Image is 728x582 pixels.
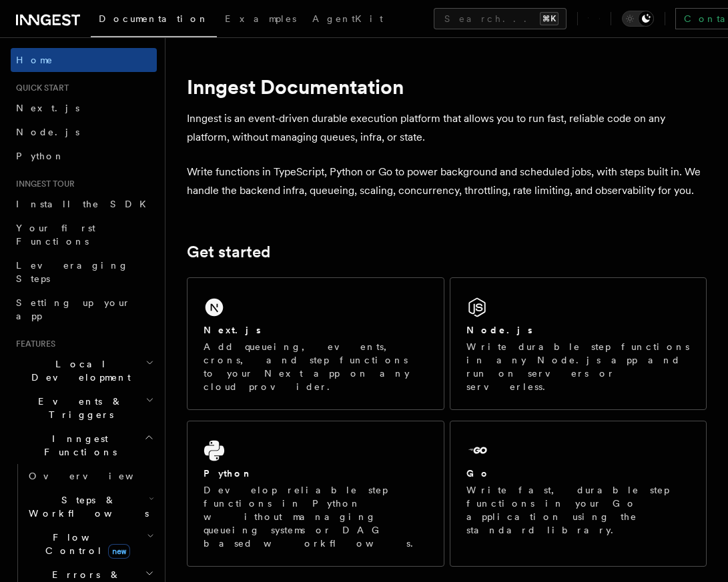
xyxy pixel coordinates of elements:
h1: Inngest Documentation [187,75,707,99]
span: Steps & Workflows [23,493,149,520]
a: Setting up your app [11,291,157,328]
a: Overview [23,464,157,488]
a: Home [11,48,157,72]
h2: Node.js [466,323,532,337]
span: Events & Triggers [11,395,145,421]
span: Leveraging Steps [16,260,129,284]
span: Next.js [16,103,79,113]
a: AgentKit [304,4,391,36]
p: Inngest is an event-driven durable execution platform that allows you to run fast, reliable code ... [187,109,707,147]
span: Inngest tour [11,179,75,189]
span: Examples [225,13,296,24]
span: Flow Control [23,531,147,557]
a: Get started [187,243,270,261]
button: Inngest Functions [11,427,157,464]
button: Events & Triggers [11,389,157,427]
span: Your first Functions [16,223,95,247]
p: Write durable step functions in any Node.js app and run on servers or serverless. [466,340,691,393]
span: Node.js [16,127,79,137]
a: Documentation [91,4,217,37]
p: Add queueing, events, crons, and step functions to your Next app on any cloud provider. [204,340,428,393]
button: Search...⌘K [434,8,567,29]
a: GoWrite fast, durable step functions in your Go application using the standard library. [450,421,707,567]
h2: Python [204,467,253,480]
h2: Next.js [204,323,261,337]
kbd: ⌘K [540,12,559,25]
a: Python [11,144,157,168]
a: Leveraging Steps [11,253,157,291]
a: Node.js [11,120,157,144]
span: Features [11,339,55,349]
span: Python [16,151,65,161]
a: Install the SDK [11,192,157,216]
a: PythonDevelop reliable step functions in Python without managing queueing systems or DAG based wo... [187,421,444,567]
span: Overview [29,471,166,481]
a: Your first Functions [11,216,157,253]
button: Flow Controlnew [23,525,157,563]
span: Inngest Functions [11,432,144,459]
a: Next.jsAdd queueing, events, crons, and step functions to your Next app on any cloud provider. [187,277,444,410]
span: Setting up your app [16,297,131,321]
span: Quick start [11,83,69,93]
span: AgentKit [312,13,383,24]
span: new [108,544,130,559]
span: Documentation [99,13,209,24]
p: Develop reliable step functions in Python without managing queueing systems or DAG based workflows. [204,483,428,550]
button: Local Development [11,352,157,389]
p: Write functions in TypeScript, Python or Go to power background and scheduled jobs, with steps bu... [187,163,707,200]
button: Toggle dark mode [622,11,654,27]
span: Local Development [11,357,145,384]
a: Node.jsWrite durable step functions in any Node.js app and run on servers or serverless. [450,277,707,410]
span: Home [16,53,53,67]
h2: Go [466,467,490,480]
button: Steps & Workflows [23,488,157,525]
p: Write fast, durable step functions in your Go application using the standard library. [466,483,691,537]
a: Next.js [11,96,157,120]
span: Install the SDK [16,199,154,209]
a: Examples [217,4,304,36]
